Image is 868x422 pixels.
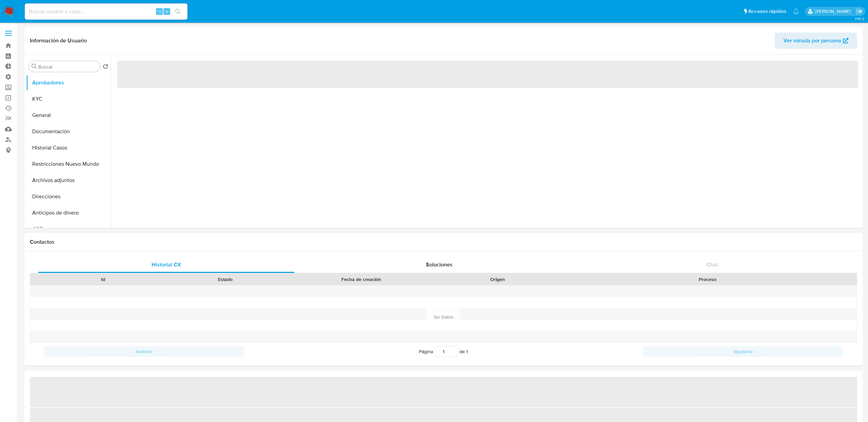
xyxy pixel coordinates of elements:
span: Accesos rápidos [748,8,786,15]
button: CBT [26,221,111,237]
input: Buscar usuario o caso... [25,7,188,16]
a: Notificaciones [793,8,799,14]
span: Ver mirada por persona [784,33,841,49]
p: jessica.fukman@mercadolibre.com [815,8,853,15]
button: Ver mirada por persona [775,33,857,49]
button: Volver al orden por defecto [103,64,108,71]
span: ‌ [30,377,857,407]
h1: Información de Usuario [30,37,87,44]
button: Siguiente [643,346,843,357]
span: ⌥ [157,8,162,15]
button: Archivos adjuntos [26,172,111,188]
span: Historial CX [152,261,181,268]
input: Buscar [38,64,97,70]
button: search-icon [171,7,185,16]
span: Página de [419,346,468,357]
h1: Contactos [30,239,857,245]
button: KYC [26,91,111,107]
button: Documentación [26,123,111,140]
button: Anterior [44,346,244,357]
button: Buscar [32,64,37,69]
button: Historial Casos [26,140,111,156]
button: Direcciones [26,188,111,205]
button: Restricciones Nuevo Mundo [26,156,111,172]
span: s [166,8,168,15]
div: Id [47,276,159,283]
span: 1 [466,348,468,355]
span: Soluciones [426,261,453,268]
div: Fecha de creación [291,276,432,283]
div: Proceso [563,276,852,283]
a: Salir [856,8,863,15]
div: Origen [441,276,554,283]
span: ‌ [117,61,858,88]
button: Aprobadores [26,75,111,91]
button: General [26,107,111,123]
div: Estado [169,276,281,283]
button: Anticipos de dinero [26,205,111,221]
span: Chat [707,261,718,268]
